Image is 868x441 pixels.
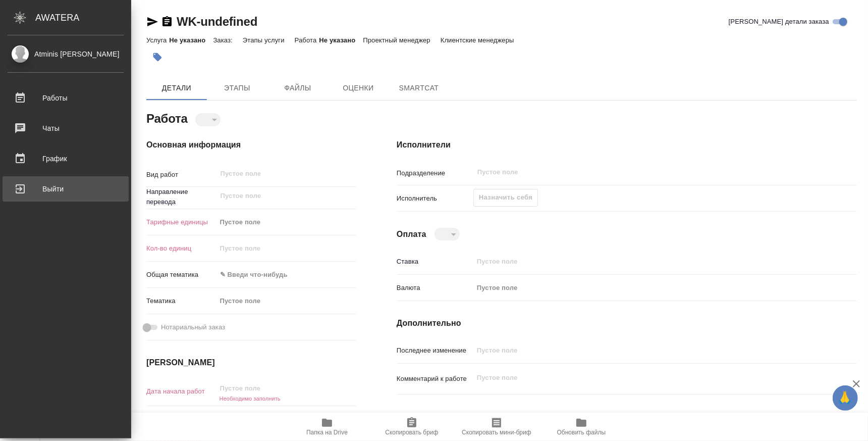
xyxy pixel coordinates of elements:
div: Пустое поле [220,217,344,227]
span: Детали [152,82,201,94]
p: Вид работ [146,170,216,180]
h4: Исполнители [397,139,857,151]
div: ​ [435,228,460,240]
button: Добавить тэг [146,46,169,68]
span: [PERSON_NAME] детали заказа [729,17,829,27]
span: Папка на Drive [306,429,348,436]
span: Скопировать мини-бриф [462,429,531,436]
p: Кол-во единиц [146,243,216,254]
p: Направление перевода [146,187,216,207]
div: Пустое поле [473,279,819,297]
h4: Основная информация [146,139,356,151]
p: Не указано [169,36,213,44]
input: Пустое поле [476,166,795,178]
p: Общая тематика [146,270,216,280]
h2: Работа [146,109,188,127]
p: Клиентские менеджеры [441,36,517,44]
input: Пустое поле [473,343,819,358]
a: Чаты [3,116,129,141]
a: Работы [3,85,129,111]
div: Пустое поле [477,283,806,293]
p: Комментарий к работе [397,374,473,384]
button: Скопировать бриф [369,413,454,441]
div: ✎ Введи что-нибудь [220,270,344,280]
p: Не указано [319,36,363,44]
input: Пустое поле [220,190,333,202]
p: Исполнитель [397,193,473,204]
div: Пустое поле [216,292,356,310]
div: График [8,151,124,166]
button: Обновить файлы [539,413,624,441]
button: Скопировать мини-бриф [454,413,539,441]
a: Выйти [3,176,129,202]
a: График [3,146,129,171]
a: WK-undefined [177,15,257,28]
div: AWATERA [35,8,131,28]
div: Работы [8,90,124,106]
div: ​ [195,113,221,126]
h4: [PERSON_NAME] [146,357,356,369]
p: Услуга [146,36,169,44]
button: Папка на Drive [285,413,369,441]
p: Валюта [397,283,473,293]
div: ✎ Введи что-нибудь [216,266,356,283]
input: Пустое поле [216,241,356,256]
p: Проектный менеджер [363,36,432,44]
p: Работа [295,36,319,44]
span: Этапы [213,82,261,94]
div: Чаты [8,121,124,136]
span: Обновить файлы [557,429,606,436]
input: Пустое поле [473,254,819,269]
span: 🙏 [837,387,854,409]
p: Последнее изменение [397,346,473,356]
p: Этапы услуги [243,36,287,44]
h4: Дополнительно [397,317,857,329]
p: Факт. дата начала работ [146,410,216,430]
h4: Оплата [397,228,426,240]
p: Заказ: [213,36,235,44]
p: Ставка [397,257,473,267]
input: Пустое поле [216,381,305,396]
button: Скопировать ссылку для ЯМессенджера [146,16,158,28]
h6: Необходимо заполнить [216,396,356,402]
span: Файлы [274,82,322,94]
div: Выйти [8,181,124,197]
p: Тематика [146,296,216,306]
span: Скопировать бриф [385,429,438,436]
p: Тарифные единицы [146,217,216,227]
button: Скопировать ссылку [161,16,173,28]
div: Пустое поле [220,296,344,306]
p: Дата начала работ [146,386,216,397]
p: Подразделение [397,168,473,178]
button: 🙏 [833,385,858,411]
span: Нотариальный заказ [161,322,225,332]
div: Пустое поле [216,214,356,231]
div: Atminis [PERSON_NAME] [8,48,124,60]
span: Оценки [334,82,383,94]
span: SmartCat [395,82,443,94]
